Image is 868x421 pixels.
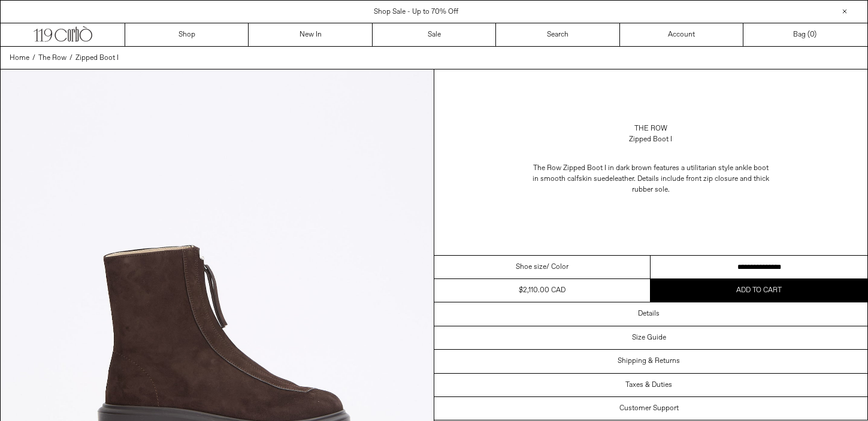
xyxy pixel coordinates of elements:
span: / Color [546,262,568,272]
h3: Shipping & Returns [618,357,680,365]
span: / [32,53,35,63]
span: tilitarian style ankle boot in smooth calfskin suede [533,163,769,184]
h3: Details [638,310,660,318]
button: Add to cart [651,279,867,302]
p: The Row Zipped Boot I in dark brown features a u [531,157,770,201]
span: Zipped Boot I [75,53,119,63]
a: Account [620,23,743,46]
div: Zipped Boot I [629,134,672,145]
a: Home [10,53,29,63]
span: ) [810,29,816,40]
a: The Row [38,53,66,63]
a: Zipped Boot I [75,53,119,63]
a: Shop Sale - Up to 70% Off [374,7,458,17]
span: Home [10,53,29,63]
span: / [69,53,72,63]
span: 0 [810,30,814,40]
a: Search [496,23,619,46]
h3: Taxes & Duties [625,381,672,389]
h3: Size Guide [632,334,666,342]
span: leather. Details include front zip closure and thick rubber sole. [613,174,769,195]
span: Add to cart [736,286,782,295]
a: Shop [125,23,249,46]
a: Bag () [743,23,867,46]
a: Sale [373,23,496,46]
a: New In [249,23,372,46]
span: The Row [38,53,66,63]
div: $2,110.00 CAD [519,285,565,296]
h3: Customer Support [619,404,679,413]
a: The Row [634,123,667,134]
span: Shoe size [516,262,546,272]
